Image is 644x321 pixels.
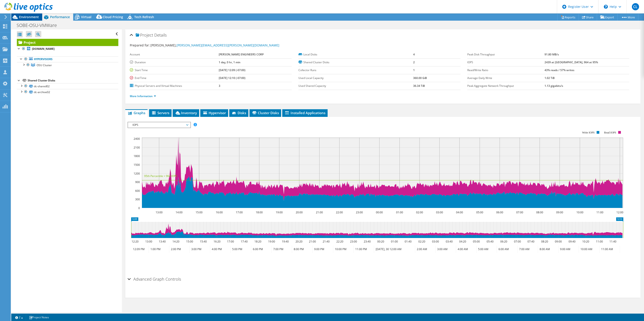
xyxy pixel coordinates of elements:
text: 23:00 [350,240,357,243]
text: 19:40 [282,240,289,243]
text: 14:00 [176,210,183,214]
span: IOPS [130,122,188,128]
span: [PERSON_NAME], [150,43,279,47]
text: 15:00 [186,240,193,243]
text: 14:20 [172,240,179,243]
a: Project [17,39,118,46]
text: 01:00 [391,240,398,243]
span: Installed Applications [285,111,325,115]
span: Cloud Pricing [103,15,123,19]
b: [DOMAIN_NAME] [32,47,55,51]
text: 21:00 [316,210,323,214]
span: Virtual [81,15,91,19]
span: Details [154,32,167,38]
text: 20:20 [296,240,302,243]
text: Write IOPS [582,131,595,134]
label: Collector Runs [298,68,413,72]
text: 18:20 [254,240,261,243]
text: 05:40 [487,240,494,243]
b: 43% reads / 57% writes [545,68,574,72]
text: 00:00 [376,210,383,214]
text: 04:00 [456,210,463,214]
text: 05:00 [476,210,483,214]
a: Hypervisors [17,56,118,62]
text: 04:20 [459,240,466,243]
text: 12:00 [616,210,623,214]
h2: Advanced Graph Controls [128,275,181,284]
span: Performance [50,15,70,19]
text: 22:00 [336,210,343,214]
text: 12:20 [132,240,139,243]
text: 21:40 [323,240,330,243]
text: Read IOPS [604,131,616,134]
b: 1.13 gigabits/s [545,84,563,88]
text: 08:20 [541,240,548,243]
a: [DOMAIN_NAME] [17,46,118,52]
text: 07:40 [527,240,534,243]
text: 19:00 [276,210,283,214]
text: 17:00 [236,210,243,214]
label: IOPS [467,60,545,65]
text: 13:00 [156,210,163,214]
text: 22:20 [336,240,343,243]
text: 13:40 [159,240,166,243]
text: 10:00 [576,210,583,214]
label: Local Disks [298,52,413,57]
b: 360.00 GiB [413,76,427,80]
b: 3 [219,84,220,88]
label: Peak Aggregate Network Throughput [467,84,545,88]
span: Environment [19,15,39,19]
text: 11:00 [596,210,603,214]
text: 600 [135,189,140,193]
text: 01:40 [405,240,412,243]
b: [DATE] 12:10 (-07:00) [219,76,245,80]
svg: \n [604,5,608,9]
span: Project [136,33,153,37]
a: dc-archive02 [17,89,118,95]
span: Servers [151,111,169,115]
label: Account [130,52,219,57]
text: 01:00 [396,210,403,214]
b: 91.80 MB/s [545,52,559,56]
text: 03:40 [446,240,453,243]
b: 36.34 TiB [413,84,425,88]
label: Peak Disk Throughput [467,52,545,57]
text: 09:00 [556,210,563,214]
text: 15:00 [196,210,203,214]
span: Tech Refresh [134,15,154,19]
span: Hypervisor [203,111,226,115]
label: Duration [130,60,219,65]
label: End Time [130,76,219,80]
label: Start Time [130,68,219,72]
text: 02:20 [418,240,425,243]
span: Cluster Disks [252,111,279,115]
text: 2400 [134,137,140,141]
span: CL [632,3,639,10]
text: 17:00 [227,240,234,243]
label: Used Shared Capacity [298,84,413,88]
text: 20:00 [296,210,303,214]
text: 18:00 [256,210,263,214]
text: 11:00 [596,240,603,243]
a: Reports [557,14,579,21]
b: 1.02 TiB [545,76,555,80]
text: 0 [138,206,140,210]
b: 2 [413,60,415,64]
text: 95th Percentile = 964 IOPS [144,174,177,178]
text: 2100 [134,146,140,149]
text: 06:00 [496,210,503,214]
div: Shared Cluster Disks [28,78,118,83]
text: 16:00 [216,210,223,214]
text: 19:00 [268,240,275,243]
label: Physical Servers and Virtual Machines [130,84,219,88]
text: 16:20 [214,240,221,243]
b: [PERSON_NAME] ENGINEERS CORP [219,52,264,56]
a: More Information [130,94,156,98]
text: 13:00 [145,240,152,243]
text: 07:00 [514,240,521,243]
b: 1 day, 0 hr, 1 min [219,60,240,64]
a: dc-shared02 [17,83,118,89]
text: 300 [135,197,140,201]
text: 10:20 [582,240,589,243]
b: 1 [413,68,415,72]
